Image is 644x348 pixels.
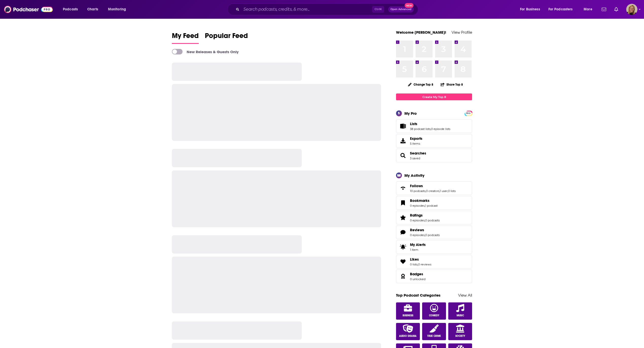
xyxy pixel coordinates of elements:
[404,173,424,178] div: My Activity
[439,189,440,193] span: ,
[410,228,440,232] a: Reviews
[172,31,199,44] a: My Feed
[172,31,199,43] span: My Feed
[104,5,133,13] button: open menu
[396,323,420,340] a: Audio Drama
[448,302,472,320] a: Music
[410,213,440,218] a: Ratings
[232,4,423,15] div: Search podcasts, credits, & more...
[403,314,413,317] span: Business
[398,243,408,250] span: My Alerts
[410,248,426,252] span: 1 item
[396,134,472,148] a: Exports
[410,157,420,160] a: 3 saved
[548,6,573,13] span: For Podcasters
[410,272,423,276] span: Badges
[425,233,440,237] a: 0 podcasts
[448,189,448,193] span: ,
[396,302,420,320] a: Business
[431,127,431,131] span: ,
[410,136,422,141] span: Exports
[398,199,408,206] a: Bookmarks
[172,49,239,54] a: New Releases & Guests Only
[429,314,439,317] span: Comedy
[425,204,425,207] span: ,
[584,6,592,13] span: More
[626,4,637,15] button: Show profile menu
[4,5,53,14] img: Podchaser - Follow, Share and Rate Podcasts
[396,196,472,210] span: Bookmarks
[410,184,456,188] a: Follows
[398,137,408,144] span: Exports
[84,5,101,13] a: Charts
[410,257,419,262] span: Likes
[410,242,426,247] span: My Alerts
[410,142,422,145] span: 5 items
[410,198,438,203] a: Bookmarks
[405,81,436,88] button: Change Top 8
[410,228,424,232] span: Reviews
[396,211,472,224] span: Ratings
[410,122,450,126] a: Lists
[600,5,608,14] a: Show notifications dropdown
[455,335,465,338] span: Society
[626,4,637,15] img: User Profile
[626,4,637,15] span: Logged in as avansolkema
[398,123,408,130] a: Lists
[63,6,78,13] span: Podcasts
[399,335,417,338] span: Audio Drama
[410,233,425,237] a: 0 episodes
[545,5,580,13] button: open menu
[396,240,472,254] a: My Alerts
[390,8,412,11] span: Open Advanced
[422,302,446,320] a: Comedy
[398,273,408,280] a: Badges
[520,6,540,13] span: For Business
[396,181,472,195] span: Follows
[398,185,408,192] a: Follows
[612,5,620,14] a: Show notifications dropdown
[425,219,440,222] a: 0 podcasts
[410,277,425,281] a: 0 unlocked
[396,30,446,35] a: Welcome [PERSON_NAME]!
[404,111,417,116] div: My Pro
[398,229,408,236] a: Reviews
[396,293,440,298] a: Top Podcast Categories
[427,335,441,338] span: True Crime
[398,152,408,159] a: Searches
[396,269,472,283] span: Badges
[465,111,471,115] span: PRO
[580,5,599,13] button: open menu
[431,127,450,131] a: 0 episode lists
[396,255,472,268] span: Likes
[516,5,546,13] button: open menu
[418,263,418,266] span: ,
[410,122,417,126] span: Lists
[452,30,472,35] a: View Profile
[410,204,425,207] a: 0 episodes
[398,214,408,221] a: Ratings
[410,198,430,203] span: Bookmarks
[425,204,438,207] a: 1 podcast
[405,3,414,8] span: New
[410,151,426,156] a: Searches
[425,233,425,237] span: ,
[448,189,456,193] a: 0 lists
[426,189,439,193] a: 0 creators
[422,323,446,340] a: True Crime
[410,272,425,276] a: Badges
[465,111,471,115] a: PRO
[241,5,372,13] input: Search podcasts, credits, & more...
[410,263,418,266] a: 0 lists
[410,127,431,131] a: 38 podcast lists
[440,80,463,89] button: Share Top 8
[425,189,426,193] span: ,
[440,189,448,193] a: 1 user
[205,31,248,43] span: Popular Feed
[59,5,84,13] button: open menu
[205,31,248,44] a: Popular Feed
